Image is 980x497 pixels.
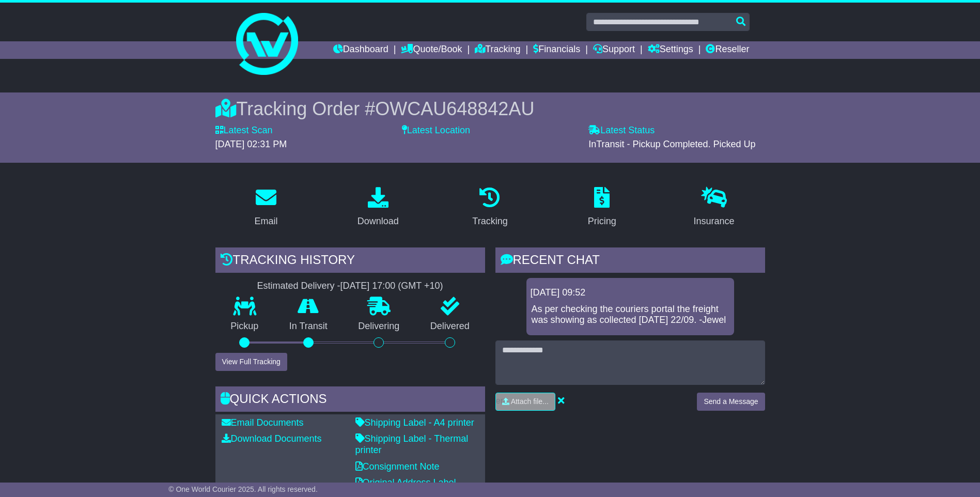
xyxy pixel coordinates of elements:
[215,98,765,120] div: Tracking Order #
[355,433,469,455] a: Shipping Label - Thermal printer
[351,183,406,232] a: Download
[532,304,729,326] p: As per checking the couriers portal the freight was showing as collected [DATE] 22/09. -Jewel
[402,125,470,136] label: Latest Location
[697,393,765,411] button: Send a Message
[355,461,440,472] a: Consignment Note
[355,417,474,428] a: Shipping Label - A4 printer
[465,183,514,232] a: Tracking
[222,433,322,444] a: Download Documents
[706,41,749,59] a: Reseller
[168,485,318,493] span: © One World Courier 2025. All rights reserved.
[340,281,443,292] div: [DATE] 17:00 (GMT +10)
[593,41,635,59] a: Support
[475,41,520,59] a: Tracking
[415,321,485,332] p: Delivered
[222,417,304,428] a: Email Documents
[375,98,534,119] span: OWCAU648842AU
[215,386,485,414] div: Quick Actions
[357,214,399,228] div: Download
[333,41,388,59] a: Dashboard
[533,41,580,59] a: Financials
[274,321,343,332] p: In Transit
[531,287,730,299] div: [DATE] 09:52
[472,214,507,228] div: Tracking
[247,183,284,232] a: Email
[581,183,623,232] a: Pricing
[588,139,755,149] span: InTransit - Pickup Completed. Picked Up
[343,321,415,332] p: Delivering
[215,139,287,149] span: [DATE] 02:31 PM
[694,214,735,228] div: Insurance
[495,247,765,275] div: RECENT CHAT
[215,125,273,136] label: Latest Scan
[215,247,485,275] div: Tracking history
[648,41,693,59] a: Settings
[215,321,274,332] p: Pickup
[687,183,741,232] a: Insurance
[401,41,462,59] a: Quote/Book
[355,477,456,488] a: Original Address Label
[215,353,287,371] button: View Full Tracking
[254,214,277,228] div: Email
[215,281,485,292] div: Estimated Delivery -
[588,125,655,136] label: Latest Status
[588,214,616,228] div: Pricing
